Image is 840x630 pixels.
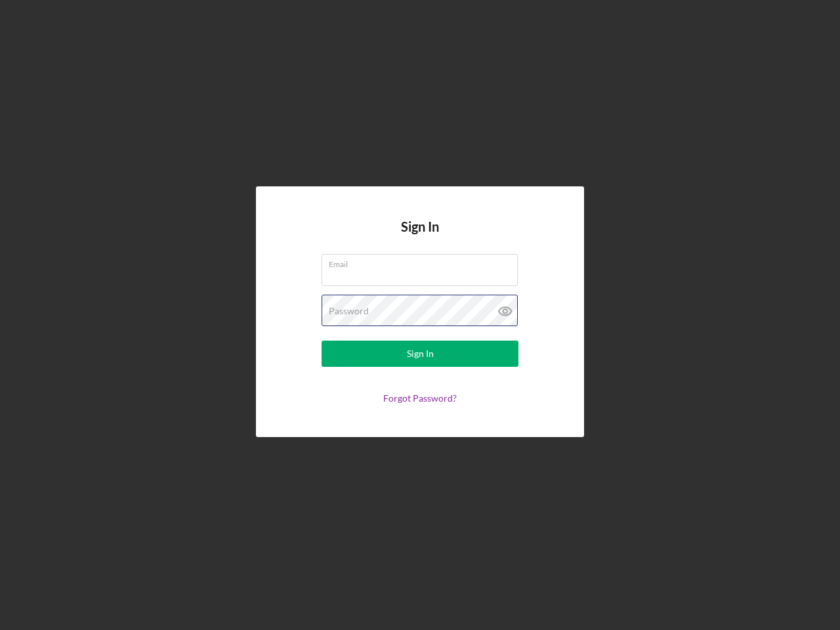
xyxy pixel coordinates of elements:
[383,392,457,404] a: Forgot Password?
[329,255,518,269] label: Email
[407,341,434,367] div: Sign In
[329,306,369,316] label: Password
[322,341,518,367] button: Sign In
[401,219,439,254] h4: Sign In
